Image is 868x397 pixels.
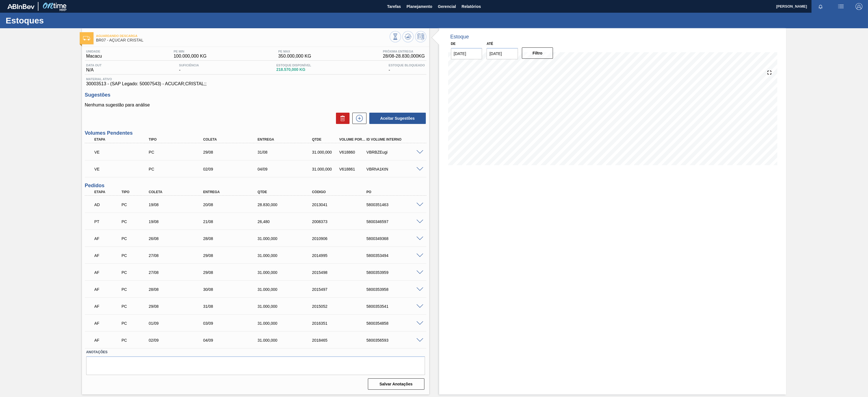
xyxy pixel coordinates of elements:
[85,64,103,73] div: N/A
[311,190,373,194] div: Código
[276,64,311,67] span: Estoque Disponível
[94,150,154,154] p: VE
[311,287,373,292] div: 2015497
[202,304,264,309] div: 31/08/2025
[93,283,123,296] div: Aguardando Faturamento
[83,36,90,40] img: Ícone
[256,287,319,292] div: 31.000,000
[85,102,426,108] p: Nenhuma sugestão para análise
[415,31,426,42] button: Programar Estoque
[256,270,319,275] div: 31.000,000
[202,287,264,292] div: 30/08/2025
[390,31,401,42] button: Visão Geral dos Estoques
[278,54,311,59] span: 350.000,000 KG
[202,236,264,241] div: 28/08/2025
[93,138,156,141] div: Etapa
[120,321,150,326] div: Pedido de Compra
[462,3,481,10] span: Relatórios
[94,167,154,171] p: VE
[96,38,390,42] span: BR07 - AÇÚCAR CRISTAL
[173,50,207,53] span: PE MIN
[120,270,150,275] div: Pedido de Compra
[202,219,264,224] div: 21/08/2025
[202,321,264,326] div: 03/09/2025
[311,338,373,343] div: 2018465
[333,113,350,124] div: Excluir Sugestões
[256,236,319,241] div: 31.000,000
[365,270,428,275] div: 5800353959
[366,112,426,125] div: Aceitar Sugestões
[147,138,210,141] div: Tipo
[202,138,264,141] div: Coleta
[311,219,373,224] div: 2008373
[369,113,426,124] button: Aceitar Sugestões
[365,338,428,343] div: 5800356593
[120,190,150,194] div: Tipo
[94,304,121,309] p: AF
[202,190,264,194] div: Entrega
[387,3,401,10] span: Tarefas
[338,150,368,154] div: V618860
[147,150,210,154] div: Pedido de Compra
[311,150,340,154] div: 31.000,000
[256,167,319,171] div: 04/09/2025
[278,50,311,53] span: PE MAX
[256,190,319,194] div: Qtde
[256,202,319,207] div: 28.830,000
[147,202,210,207] div: 19/08/2025
[94,202,121,207] p: AD
[365,287,428,292] div: 5800353958
[202,270,264,275] div: 29/08/2025
[94,338,121,343] p: AF
[86,77,425,81] span: Material ativo
[93,215,123,228] div: Pedido em Trânsito
[256,219,319,224] div: 26,480
[522,47,553,59] button: Filtro
[365,236,428,241] div: 5800349368
[147,287,210,292] div: 28/08/2025
[94,219,121,224] p: PT
[120,304,150,309] div: Pedido de Compra
[202,167,264,171] div: 02/09/2025
[811,3,830,10] button: Notificações
[85,130,426,136] h3: Volumes Pendentes
[311,253,373,258] div: 2014995
[179,64,199,67] span: Suficiência
[365,219,428,224] div: 5800346597
[365,253,428,258] div: 5800353494
[6,17,106,24] h1: Estoques
[202,338,264,343] div: 04/09/2025
[311,202,373,207] div: 2013041
[147,270,210,275] div: 27/08/2025
[256,138,319,141] div: Entrega
[450,34,469,40] div: Estoque
[93,249,123,262] div: Aguardando Faturamento
[147,321,210,326] div: 01/09/2025
[93,146,156,158] div: Volume Enviado para Transporte
[389,64,425,67] span: Estoque Bloqueado
[94,253,121,258] p: AF
[147,190,210,194] div: Coleta
[120,202,150,207] div: Pedido de Compra
[837,3,844,10] img: userActions
[311,321,373,326] div: 2016351
[202,202,264,207] div: 20/08/2025
[147,167,210,171] div: Pedido de Compra
[120,287,150,292] div: Pedido de Compra
[120,219,150,224] div: Pedido de Compra
[407,3,432,10] span: Planejamento
[365,150,428,154] div: VBRBZEugi
[311,167,340,171] div: 31.000,000
[94,270,121,275] p: AF
[7,4,34,9] img: TNhmsLtSVTkK8tSr43FrP2fwEKptu5GPRR3wAAAABJRU5ErkJggg==
[86,348,425,356] label: Anotações
[120,338,150,343] div: Pedido de Compra
[256,253,319,258] div: 31.000,000
[147,304,210,309] div: 29/08/2025
[365,321,428,326] div: 5800354858
[173,54,207,59] span: 100.000,000 KG
[96,34,390,38] span: Aguardando Descarga
[856,3,862,10] img: Logout
[487,48,518,59] input: dd/mm/yyyy
[256,304,319,309] div: 31.000,000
